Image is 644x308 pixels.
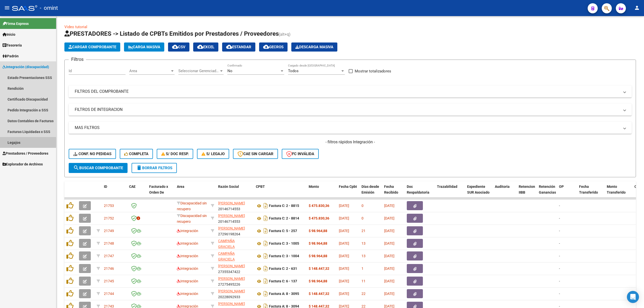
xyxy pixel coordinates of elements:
[559,279,560,283] span: -
[269,254,299,258] strong: Factura C: 3 - 1004
[339,292,349,296] span: [DATE]
[269,204,299,208] strong: Factura C: 2 - 8815
[75,107,620,112] mat-panel-title: FILTROS DE INTEGRACION
[69,163,128,173] button: Buscar Comprobante
[132,163,177,173] button: Borrar Filtros
[559,241,560,245] span: -
[75,89,620,94] mat-panel-title: FILTROS DEL COMPROBANTE
[64,42,120,52] button: Cargar Comprobante
[177,241,198,245] span: Integración
[262,239,269,247] i: Descargar documento
[120,149,153,159] button: Completa
[339,229,349,233] span: [DATE]
[222,42,255,52] button: Estandar
[104,185,107,189] span: ID
[68,45,116,49] span: Cargar Comprobante
[309,229,327,233] strong: $ 98.964,88
[218,226,245,230] span: [PERSON_NAME]
[269,292,299,296] strong: Factura A: 8 - 3095
[309,204,329,208] strong: $ 475.830,36
[161,152,189,156] span: S/ Doc Resp.
[437,185,457,189] span: Trazabilidad
[177,279,198,283] span: Integración
[40,3,58,14] span: - omint
[537,181,557,203] datatable-header-cell: Retención Ganancias
[309,279,327,283] strong: $ 98.964,88
[218,238,252,249] div: 27215940190
[69,104,632,116] mat-expansion-panel-header: FILTROS DE INTEGRACION
[218,302,245,306] span: [PERSON_NAME]
[75,125,620,130] mat-panel-title: MAS FILTROS
[407,185,429,194] span: Doc Respaldatoria
[172,44,178,50] mat-icon: cloud_download
[559,267,560,271] span: -
[309,267,329,271] strong: $ 148.447,32
[559,216,560,220] span: -
[177,292,198,296] span: Integración
[64,30,279,37] span: PRESTADORES -> Listado de CPBTs Emitidos por Prestadores / Proveedores
[634,5,640,11] mat-icon: person
[177,267,198,271] span: Integración
[339,185,357,189] span: Fecha Cpbt
[218,251,235,261] span: CAMPAÑA GRACIELA
[559,229,560,233] span: -
[384,216,394,220] span: [DATE]
[218,288,252,299] div: 20228092933
[495,185,510,189] span: Auditoria
[309,292,329,296] strong: $ 148.447,32
[218,213,252,224] div: 20146714553
[282,149,319,159] button: FC Inválida
[309,216,329,220] strong: $ 475.830,36
[216,181,254,203] datatable-header-cell: Razón Social
[309,241,327,245] strong: $ 98.964,88
[339,204,349,208] span: [DATE]
[361,185,379,194] span: Días desde Emisión
[102,181,127,203] datatable-header-cell: ID
[227,69,232,73] span: No
[384,241,394,245] span: [DATE]
[355,68,391,74] span: Mostrar totalizadores
[384,229,394,233] span: [DATE]
[384,254,394,258] span: [DATE]
[64,25,87,29] a: Video tutorial
[557,181,577,203] datatable-header-cell: OP
[309,254,327,258] strong: $ 98.964,88
[254,181,307,203] datatable-header-cell: CPBT
[279,32,291,37] span: (alt+q)
[382,181,405,203] datatable-header-cell: Fecha Recibido
[295,45,333,49] span: Descarga Masiva
[157,149,193,159] button: S/ Doc Resp.
[124,152,148,156] span: Completa
[197,149,229,159] button: S/ legajo
[384,292,394,296] span: [DATE]
[197,44,203,50] mat-icon: cloud_download
[467,185,490,194] span: Expediente SUR Asociado
[168,42,189,52] button: CSV
[539,185,556,194] span: Retención Ganancias
[384,204,394,208] span: [DATE]
[269,279,297,283] strong: Factura C: 6 - 137
[73,166,123,170] span: Buscar Comprobante
[339,267,349,271] span: [DATE]
[237,152,273,156] span: CAE SIN CARGAR
[129,185,136,189] span: CAE
[218,289,245,293] span: [PERSON_NAME]
[269,267,297,271] strong: Factura C: 2 - 631
[517,181,537,203] datatable-header-cell: Retencion IIBB
[361,292,366,296] span: 22
[177,254,198,258] span: Integración
[309,185,319,189] span: Monto
[263,45,284,49] span: Gecros
[218,251,252,261] div: 27215940190
[177,214,207,224] span: Discapacidad sin recupero
[359,181,382,203] datatable-header-cell: Días desde Emisión
[607,185,626,194] span: Monto Transferido
[73,165,79,171] mat-icon: search
[339,279,349,283] span: [DATE]
[226,44,232,50] mat-icon: cloud_download
[3,161,43,167] span: Explorador de Archivos
[124,42,164,52] button: Carga Masiva
[269,216,299,221] strong: Factura C: 2 - 8814
[435,181,465,203] datatable-header-cell: Trazabilidad
[269,229,297,233] strong: Factura C: 5 - 257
